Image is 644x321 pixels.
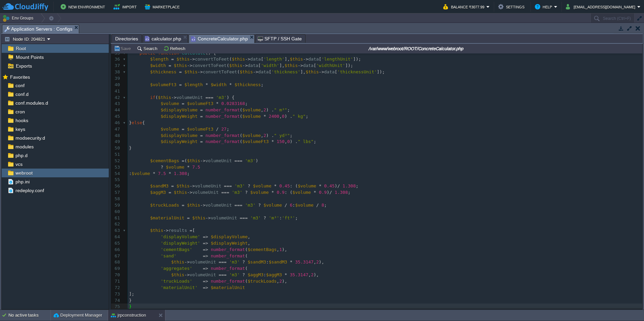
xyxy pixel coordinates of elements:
button: [EMAIL_ADDRESS][DOMAIN_NAME] [566,3,637,11]
span: = [200,107,203,112]
span: hooks [14,117,29,123]
div: 45 [111,113,122,120]
span: ) . [266,107,274,112]
span: 'm3' [216,95,226,100]
span: 'thickness' [271,69,300,74]
span: $volume [166,165,185,170]
span: volumeUnit [205,203,232,208]
span: data [258,69,269,74]
span: 'm3' [245,203,255,208]
span: $this [174,190,187,195]
span: $this [176,57,190,62]
button: Search [137,45,159,51]
div: 54 [111,171,122,177]
span: $displayWeight [161,114,198,119]
div: 41 [111,88,122,95]
span: = [182,158,185,163]
div: 58 [111,196,122,202]
span: } [129,145,132,150]
button: Marketplace [145,3,182,11]
span: if [150,95,156,100]
div: 59 [111,202,122,209]
span: -> [298,63,303,68]
span: ? [263,215,266,220]
span: $volume [243,133,261,138]
span: $volume [132,171,150,176]
span: : ( [290,183,298,188]
span: 'widthUnit' [316,63,345,68]
a: php.ini [14,179,31,185]
span: Application Servers : Configs [4,25,72,33]
a: conf [14,82,26,88]
button: Deployment Manager [54,312,102,319]
div: 36 [111,56,122,63]
span: ) . [285,114,292,119]
span: , [261,133,263,138]
span: , [261,107,263,112]
span: convertToFeet [192,63,227,68]
span: conf.modules.d [14,100,49,106]
span: ( [229,57,232,62]
span: 0.9 [277,190,284,195]
span: $this [285,63,298,68]
span: { [142,120,145,125]
span: $thickness [234,82,261,87]
span: $width [211,82,227,87]
span: = [200,114,203,119]
span: data [324,69,334,74]
button: Env Groups [2,13,36,23]
span: ; [290,133,292,138]
div: 61 [111,215,122,221]
span: $cementBags [150,158,179,163]
a: Mount Points [14,54,45,60]
span: 0.9 [319,190,327,195]
span: php.d [14,152,29,158]
span: = [171,57,174,62]
span: volumeUnit [192,190,219,195]
span: 0.0283168 [221,101,245,106]
button: Balance ₹3077.99 [443,3,486,11]
span: data [308,57,319,62]
span: ) . [266,133,274,138]
span: $volumeFt3 [187,127,213,132]
span: Exports [14,63,33,69]
span: $this [290,57,303,62]
div: 48 [111,133,122,139]
button: Import [114,3,139,11]
span: $volumeFt3 [243,139,269,144]
span: $thickness [150,69,176,74]
span: $this [176,183,190,188]
span: $volume [161,127,179,132]
span: / [337,183,340,188]
span: ) [335,183,337,188]
span: m³" [279,107,287,112]
span: volumeUnit [211,215,237,220]
span: [ [319,57,322,62]
span: results [168,228,187,233]
span: $sandM3 [150,183,169,188]
span: ? [161,165,163,170]
img: CloudJiffy [2,3,48,11]
span: 0 [282,114,285,119]
span: ( [240,114,243,119]
span: 2400 [269,114,279,119]
span: = [200,139,203,144]
span: public [139,50,155,56]
span: 1.308 [335,190,348,195]
span: ( [237,69,240,74]
div: 60 [111,209,122,215]
span: () { [205,50,216,56]
span: 2 [263,107,266,112]
span: 8 [321,203,324,208]
span: = [168,190,171,195]
div: 52 [111,158,122,164]
span: ]); [345,63,353,68]
button: Refresh [163,45,187,51]
span: cron [14,109,26,115]
span: 'length' [263,57,285,62]
span: / [285,203,287,208]
span: $length [184,82,203,87]
span: = [187,215,190,220]
span: 'm3' [232,190,242,195]
span: ( [240,107,243,112]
